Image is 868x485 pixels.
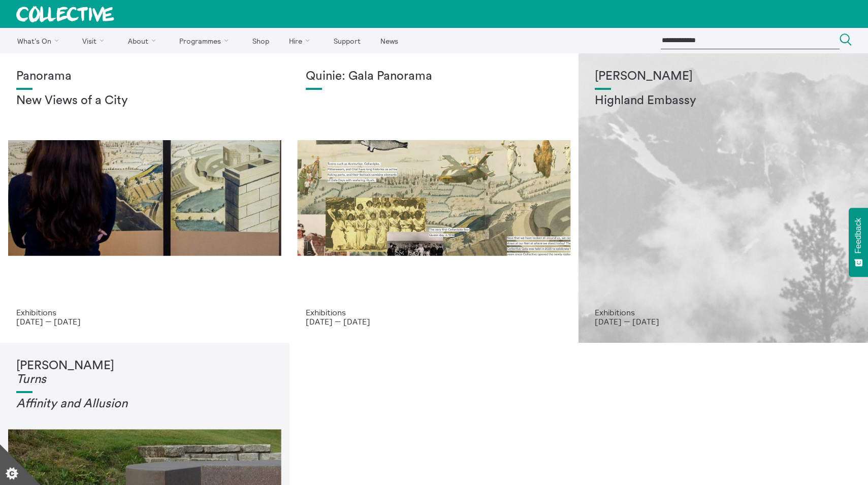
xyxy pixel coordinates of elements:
a: Shop [243,28,278,53]
a: News [371,28,407,53]
p: [DATE] — [DATE] [16,317,273,326]
h1: [PERSON_NAME] [595,70,852,84]
em: Turns [16,373,46,385]
p: Exhibitions [16,308,273,317]
a: Hire [280,28,323,53]
em: Affinity and Allusi [16,398,114,410]
span: Feedback [854,218,863,253]
p: Exhibitions [595,308,852,317]
a: Solar wheels 17 [PERSON_NAME] Highland Embassy Exhibitions [DATE] — [DATE] [578,53,868,343]
h1: [PERSON_NAME] [16,359,273,387]
a: About [119,28,169,53]
a: Josie Vallely Quinie: Gala Panorama Exhibitions [DATE] — [DATE] [290,53,579,343]
a: Programmes [171,28,242,53]
em: on [114,398,127,410]
h1: Panorama [16,70,273,84]
h2: Highland Embassy [595,94,852,108]
a: Visit [74,28,117,53]
h1: Quinie: Gala Panorama [306,70,563,84]
p: [DATE] — [DATE] [306,317,563,326]
a: Support [325,28,369,53]
h2: New Views of a City [16,94,273,108]
p: [DATE] — [DATE] [595,317,852,326]
a: What's On [8,28,72,53]
p: Exhibitions [306,308,563,317]
button: Feedback - Show survey [849,208,868,277]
